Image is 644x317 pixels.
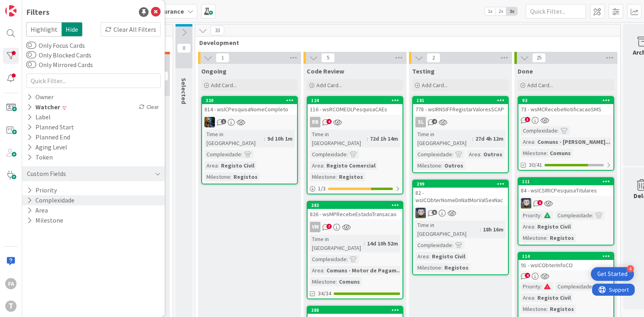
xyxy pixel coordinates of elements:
[230,172,231,181] span: :
[432,210,437,215] span: 6
[535,293,573,302] div: Registo Civil
[202,97,297,104] div: 320
[26,112,52,122] div: Label
[307,67,344,75] span: Code Review
[518,253,613,260] div: 114
[204,150,241,159] div: Complexidade
[495,7,506,15] span: 2x
[412,67,435,75] span: Testing
[521,137,534,146] div: Area
[308,104,402,115] div: 116 - wsRCOMEOLPesquisaCAEs
[525,273,530,278] span: 4
[26,50,91,60] label: Only Blocked Cards
[429,252,430,261] span: :
[525,117,530,122] span: 3
[417,181,508,187] div: 299
[534,293,535,302] span: :
[308,307,402,314] div: 288
[202,97,297,115] div: 320814 - wsICPesquisaNomeCompleto
[547,233,548,242] span: :
[522,179,613,184] div: 111
[202,104,297,115] div: 814 - wsICPesquisaNomeCompleto
[324,161,378,170] div: Registo Comercial
[204,117,215,127] img: JC
[201,67,227,75] span: Ongoing
[555,211,592,220] div: Complexidade
[412,96,509,173] a: 181778 - wsIRNSIFFRegistarValoresSCAPSLTime in [GEOGRAPHIC_DATA]:27d 4h 12mComplexidade:Area:Outr...
[26,152,54,162] div: Token
[415,221,480,238] div: Time in [GEOGRAPHIC_DATA]
[62,22,83,37] span: Hide
[26,61,36,69] button: Only Mirrored Cards
[548,149,573,157] div: Comuns
[537,200,543,205] span: 5
[415,208,426,218] img: LS
[26,60,93,70] label: Only Mirrored Cards
[310,117,320,127] div: RB
[480,150,481,159] span: :
[518,253,613,270] div: 11491 - wsICObterInfoCO
[199,39,610,47] span: Development
[204,172,230,181] div: Milestone
[480,225,481,234] span: :
[472,134,473,143] span: :
[5,5,17,16] img: Visit kanbanzone.com
[518,260,613,270] div: 91 - wsICObterInfoCO
[17,1,37,11] span: Support
[310,130,367,147] div: Time in [GEOGRAPHIC_DATA]
[521,149,547,157] div: Milestone
[211,82,237,89] span: Add Card...
[597,270,627,278] div: Get Started
[521,126,557,135] div: Complexidade
[541,211,542,220] span: :
[415,117,426,127] div: SL
[311,98,402,103] div: 124
[541,282,542,291] span: :
[481,225,506,234] div: 18h 16m
[522,98,613,103] div: 93
[318,184,326,193] span: 1 / 3
[26,74,161,88] input: Quick Filter...
[26,215,64,225] button: Milestone
[547,305,548,313] span: :
[321,53,335,63] span: 5
[521,293,534,302] div: Area
[452,150,453,159] span: :
[534,137,535,146] span: :
[591,267,634,281] div: Open Get Started checklist, remaining modules: 4
[506,7,517,15] span: 3x
[417,98,508,103] div: 181
[529,161,542,169] span: 30/41
[324,266,403,275] div: Comuns - Motor de Pagam...
[26,41,85,50] label: Only Focus Cards
[441,161,442,170] span: :
[521,233,547,242] div: Milestone
[415,263,441,272] div: Milestone
[211,26,224,35] span: 33
[307,201,403,299] a: 283826 - wsMPRecebeEstadoTransacaoVMTime in [GEOGRAPHIC_DATA]:14d 10h 52mComplexidade:Area:Comuns...
[310,150,347,159] div: Complexidade
[415,161,441,170] div: Milestone
[518,178,613,185] div: 111
[535,222,573,231] div: Registo Civil
[481,150,504,159] div: Outros
[216,53,229,63] span: 1
[452,241,453,250] span: :
[26,51,36,59] button: Only Blocked Cards
[534,222,535,231] span: :
[26,169,67,179] div: Custom Fields
[337,277,362,286] div: Comuns
[365,239,400,248] div: 14d 10h 52m
[442,161,465,170] div: Outros
[592,282,593,291] span: :
[221,119,226,124] span: 1
[201,96,298,184] a: 320814 - wsICPesquisaNomeCompletoJCTime in [GEOGRAPHIC_DATA]:9d 10h 1mComplexidade:Area:Registo C...
[518,178,613,196] div: 11184 - wsICSIRICPesquisaTitulares
[518,185,613,196] div: 84 - wsICSIRICPesquisaTitulares
[310,172,336,181] div: Milestone
[442,263,471,272] div: Registos
[265,134,295,143] div: 9d 10h 1m
[26,122,75,132] div: Planned Start
[368,134,400,143] div: 72d 1h 14m
[413,180,508,205] div: 29982 - wsICObterNomeDnNatMorValSexNac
